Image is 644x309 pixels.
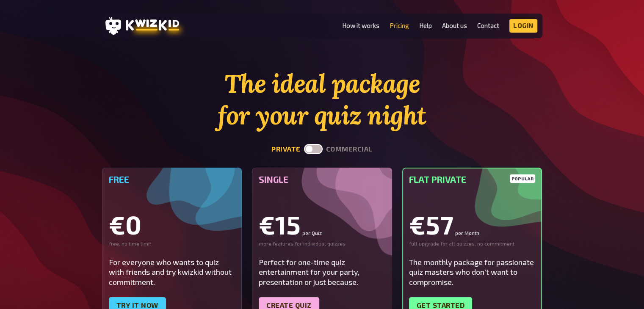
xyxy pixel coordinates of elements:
[259,174,385,185] h5: Single
[259,257,385,287] div: Perfect for one-time quiz entertainment for your party, presentation or just because.
[109,257,235,287] div: For everyone who wants to quiz with friends and try kwizkid without commitment.
[419,22,432,29] a: Help
[409,257,536,287] div: The monthly package for passionate quiz masters who don't want to compromise.
[109,174,235,185] h5: Free
[455,230,479,235] small: per Month
[271,145,301,153] button: private
[477,22,499,29] a: Contact
[259,240,385,247] div: more features for individual quizzes
[259,212,385,237] div: €15
[342,22,379,29] a: How it works
[409,174,536,185] h5: Flat Private
[409,212,536,237] div: €57
[509,19,537,33] a: Login
[109,240,235,247] div: free, no time limit
[109,212,235,237] div: €0
[409,240,536,247] div: full upgrade for all quizzes, no commitment
[326,145,373,153] button: commercial
[102,68,542,131] h1: The ideal package for your quiz night
[390,22,409,29] a: Pricing
[442,22,467,29] a: About us
[302,230,322,235] small: per Quiz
